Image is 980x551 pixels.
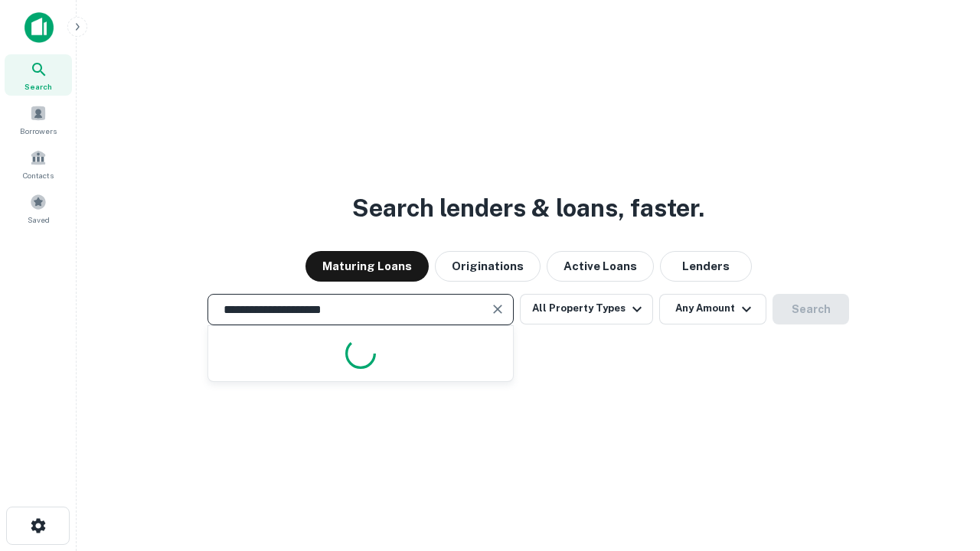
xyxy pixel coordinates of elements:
[5,143,72,184] a: Contacts
[305,251,429,282] button: Maturing Loans
[24,12,54,43] img: capitalize-icon.png
[903,380,980,453] iframe: Chat Widget
[659,294,766,324] button: Any Amount
[352,190,704,227] h3: Search lenders & loans, faster.
[24,80,52,93] span: Search
[487,298,508,320] button: Clear
[23,169,54,181] span: Contacts
[547,251,654,282] button: Active Loans
[28,214,50,226] span: Saved
[520,294,653,324] button: All Property Types
[660,251,752,282] button: Lenders
[5,99,72,140] a: Borrowers
[5,187,72,229] a: Saved
[435,251,541,282] button: Originations
[5,54,72,96] a: Search
[20,125,57,137] span: Borrowers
